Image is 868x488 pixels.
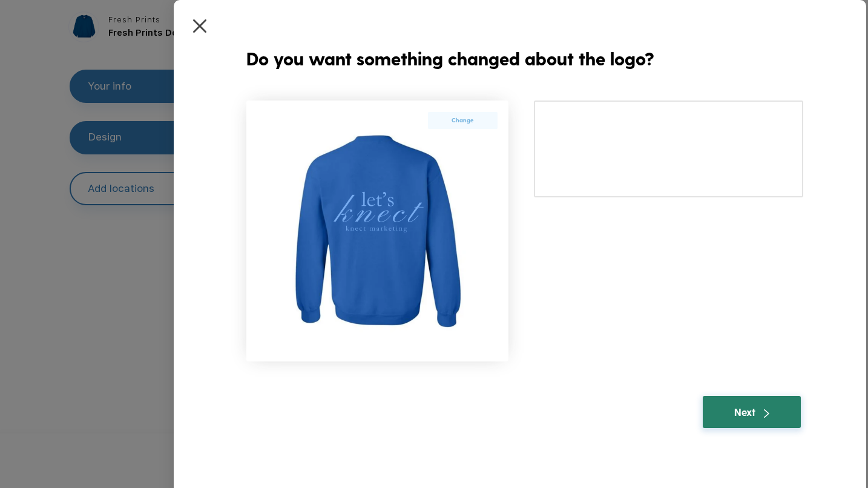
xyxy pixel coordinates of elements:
[452,116,473,125] label: Change
[764,409,769,418] img: white_arrow.svg
[246,45,835,72] div: Do you want something changed about the logo?
[252,107,503,356] img: 14_1755215309632.png
[193,19,206,33] img: close.png
[734,404,769,420] div: Next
